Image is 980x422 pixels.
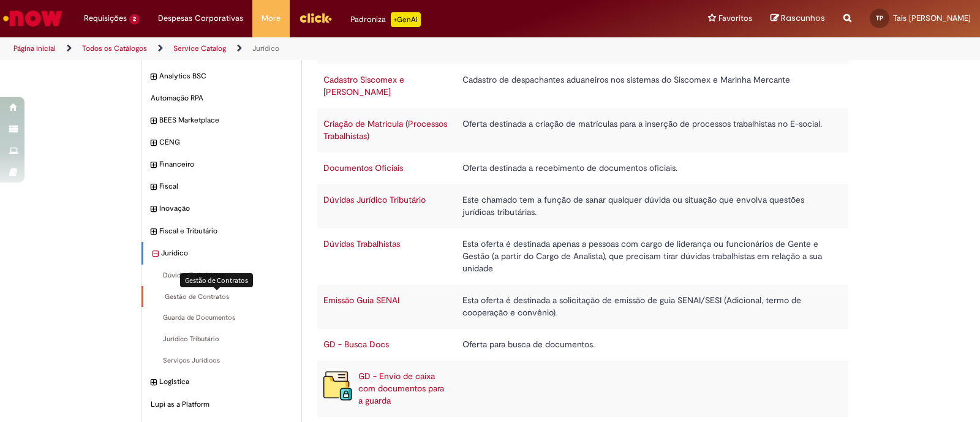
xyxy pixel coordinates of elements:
[456,153,836,184] td: Oferta destinada a recebimento de documentos oficiais.
[153,292,292,302] span: Gestão de Contratos
[159,71,292,81] span: Analytics BSC
[456,64,836,108] td: Cadastro de despachantes aduaneiros nos sistemas do Siscomex e Marinha Mercante
[158,12,243,24] span: Despesas Corporativas
[151,115,156,127] i: expandir categoria BEES Marketplace
[141,307,301,329] div: Guarda de Documentos
[151,71,156,83] i: expandir categoria Analytics BSC
[317,329,849,361] tr: GD - Busca Docs Oferta para busca de documentos.
[141,131,301,154] div: expandir categoria CENG CENG
[159,377,292,387] span: Logistica
[159,203,292,214] span: Inovação
[771,13,825,24] a: Rascunhos
[323,339,389,350] a: GD - Busca Docs
[141,350,301,372] div: Serviços Juridicos
[323,371,352,401] img: GD - Envio de caixa com documentos para a guarda
[151,137,156,149] i: expandir categoria CENG
[141,175,301,198] div: expandir categoria Fiscal Fiscal
[151,271,292,281] span: Dúvidas Trabalhistas
[893,13,971,23] span: Tais [PERSON_NAME]
[323,118,447,141] a: Criação de Matrícula (Processos Trabalhistas)
[252,43,279,53] a: Jurídico
[82,43,147,53] a: Todos os Catálogos
[141,371,301,393] div: expandir categoria Logistica Logistica
[718,12,752,24] span: Favoritos
[141,265,301,372] ul: Jurídico subcategorias
[129,14,140,24] span: 2
[84,12,127,24] span: Requisições
[13,43,56,53] a: Página inicial
[159,115,292,126] span: BEES Marketplace
[299,9,332,27] img: click_logo_yellow_360x200.png
[876,14,883,22] span: TP
[456,285,836,329] td: Esta oferta é destinada a solicitação de emissão de guia SENAI/SESI (Adicional, termo de cooperaç...
[9,37,644,60] ul: Trilhas de página
[151,181,156,194] i: expandir categoria Fiscal
[151,226,156,238] i: expandir categoria Fiscal e Tributário
[350,12,421,27] div: Padroniza
[141,220,301,243] div: expandir categoria Fiscal e Tributário Fiscal e Tributário
[141,87,301,110] div: Automação RPA
[151,334,292,344] span: Jurídico Tributário
[323,162,403,173] a: Documentos Oficiais
[173,43,226,53] a: Service Catalog
[323,295,399,306] a: Emissão Guia SENAI
[262,12,281,24] span: More
[317,153,849,184] tr: Documentos Oficiais Oferta destinada a recebimento de documentos oficiais.
[456,228,836,285] td: Esta oferta é destinada apenas a pessoas com cargo de liderança ou funcionários de Gente e Gestão...
[317,285,849,329] tr: Emissão Guia SENAI Esta oferta é destinada a solicitação de emissão de guia SENAI/SESI (Adicional...
[151,159,156,171] i: expandir categoria Financeiro
[153,248,158,260] i: recolher categoria Jurídico
[317,228,849,285] tr: Dúvidas Trabalhistas Esta oferta é destinada apenas a pessoas com cargo de liderança ou funcionár...
[317,64,849,108] tr: Cadastro Siscomex e [PERSON_NAME] Cadastro de despachantes aduaneiros nos sistemas do Siscomex e ...
[456,329,836,361] td: Oferta para busca de documentos.
[141,153,301,176] div: expandir categoria Financeiro Financeiro
[141,197,301,220] div: expandir categoria Inovação Inovação
[141,65,301,88] div: expandir categoria Analytics BSC Analytics BSC
[317,108,849,153] tr: Criação de Matrícula (Processos Trabalhistas) Oferta destinada a criação de matrículas para a ins...
[161,248,292,258] span: Jurídico
[151,377,156,389] i: expandir categoria Logistica
[141,109,301,132] div: expandir categoria BEES Marketplace BEES Marketplace
[141,328,301,350] div: Jurídico Tributário
[317,184,849,228] tr: Dúvidas Jurídico Tributário Este chamado tem a função de sanar qualquer dúvida ou situação que en...
[141,242,301,265] div: recolher categoria Jurídico Jurídico
[317,361,849,417] tr: GD - Envio de caixa com documentos para a guarda GD - Envio de caixa com documentos para a guarda
[151,93,292,104] span: Automação RPA
[141,265,301,287] div: Dúvidas Trabalhistas
[151,203,156,216] i: expandir categoria Inovação
[456,184,836,228] td: Este chamado tem a função de sanar qualquer dúvida ou situação que envolva questões jurídicas tri...
[1,6,64,31] img: ServiceNow
[323,238,400,249] a: Dúvidas Trabalhistas
[391,12,421,27] p: +GenAi
[159,137,292,148] span: CENG
[159,159,292,170] span: Financeiro
[781,12,825,24] span: Rascunhos
[358,371,444,406] a: GD - Envio de caixa com documentos para a guarda
[141,286,301,308] div: Gestão de Contratos
[159,226,292,236] span: Fiscal e Tributário
[141,393,301,416] div: Lupi as a Platform
[151,356,292,366] span: Serviços Juridicos
[323,74,404,97] a: Cadastro Siscomex e [PERSON_NAME]
[151,399,292,410] span: Lupi as a Platform
[159,181,292,192] span: Fiscal
[180,273,253,287] div: Gestão de Contratos
[151,313,292,323] span: Guarda de Documentos
[456,108,836,153] td: Oferta destinada a criação de matrículas para a inserção de processos trabalhistas no E-social.
[323,194,426,205] a: Dúvidas Jurídico Tributário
